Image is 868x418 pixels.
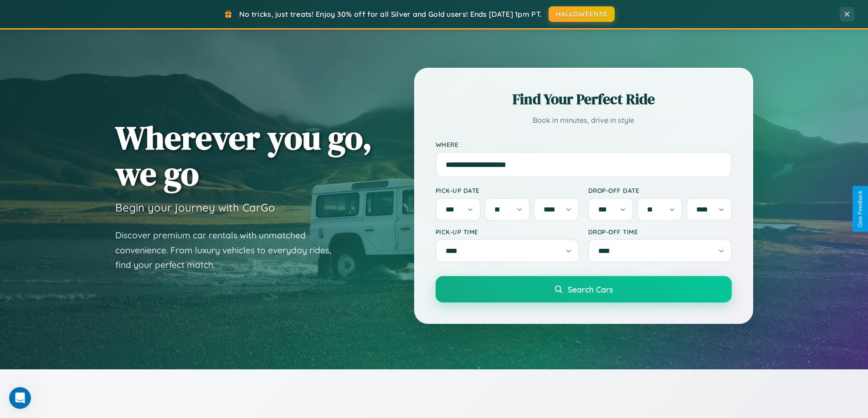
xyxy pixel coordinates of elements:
[115,120,372,191] h1: Wherever you go, we go
[436,276,732,302] button: Search Cars
[115,201,275,214] h3: Begin your journey with CarGo
[436,186,579,194] label: Pick-up Date
[588,228,732,236] label: Drop-off Time
[239,10,542,19] span: No tricks, just treats! Enjoy 30% off for all Silver and Gold users! Ends [DATE] 1pm PT.
[436,228,579,236] label: Pick-up Time
[549,6,615,22] button: HALLOWEEN30
[115,228,343,272] p: Discover premium car rentals with unmatched convenience. From luxury vehicles to everyday rides, ...
[588,186,732,194] label: Drop-off Date
[436,89,732,109] h2: Find Your Perfect Ride
[857,191,863,227] div: Give Feedback
[568,284,613,294] span: Search Cars
[9,387,31,409] iframe: Intercom live chat
[436,141,732,148] label: Where
[436,114,732,127] p: Book in minutes, drive in style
